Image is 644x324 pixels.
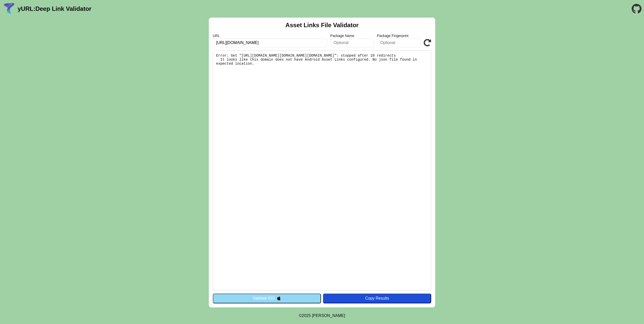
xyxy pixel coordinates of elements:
button: Validate iOS [213,294,321,303]
input: Optional [330,38,374,47]
label: URL [213,34,327,38]
div: Copy Results [326,296,429,301]
label: Package Fingerprint [377,34,421,38]
a: Michael Ibragimchayev's Personal Site [312,313,345,318]
label: Package Name [330,34,374,38]
input: Required [213,38,327,47]
span: 2025 [302,313,311,318]
button: Copy Results [323,294,431,303]
img: appleIcon.svg [277,296,281,300]
input: Optional [377,38,421,47]
img: yURL Logo [3,2,16,15]
h2: Asset Links File Validator [286,22,359,29]
pre: Error: Get "[URL][DOMAIN_NAME][DOMAIN_NAME][DOMAIN_NAME]": stopped after 10 redirects It looks li... [213,50,431,291]
footer: © [299,307,345,324]
a: yURL:Deep Link Validator [18,5,91,12]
